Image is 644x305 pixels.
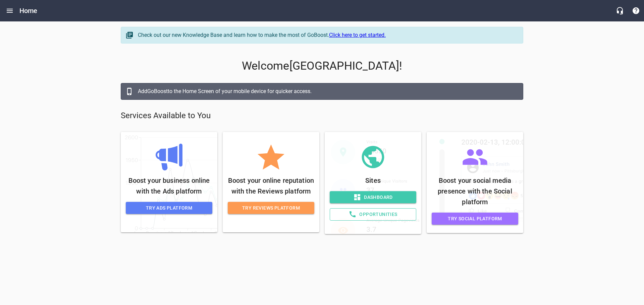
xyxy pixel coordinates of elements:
span: Try Ads Platform [131,204,207,212]
button: Live Chat [612,3,628,19]
a: Try Social Platform [432,213,518,225]
span: Try Reviews Platform [233,204,309,212]
div: Add GoBoost to the Home Screen of your mobile device for quicker access. [138,87,516,95]
p: Welcome [GEOGRAPHIC_DATA] ! [121,59,523,73]
span: Dashboard [335,193,411,202]
a: Opportunities [330,208,416,221]
a: Try Reviews Platform [228,202,314,214]
a: Try Ads Platform [126,202,212,214]
a: AddGoBoostto the Home Screen of your mobile device for quicker access. [121,83,523,100]
span: Opportunities [335,210,411,219]
p: Sites [330,175,416,186]
span: Try Social Platform [437,215,513,223]
a: Dashboard [330,191,416,204]
h6: Home [19,5,38,16]
a: Click here to get started. [329,32,386,38]
p: Boost your business online with the Ads platform [126,175,212,197]
p: Boost your online reputation with the Reviews platform [228,175,314,197]
button: Support Portal [628,3,644,19]
p: Boost your social media presence with the Social platform [432,175,518,207]
div: Check out our new Knowledge Base and learn how to make the most of GoBoost. [138,31,516,39]
p: Services Available to You [121,110,523,121]
button: Open drawer [2,3,18,19]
